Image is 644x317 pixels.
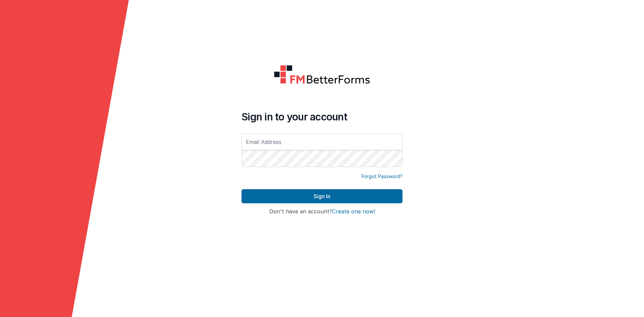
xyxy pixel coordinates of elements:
a: Forgot Password? [362,173,402,180]
button: Sign In [241,189,402,203]
h4: Don't have an account? [241,209,402,215]
button: Create one now! [332,209,375,215]
input: Email Address [241,134,402,150]
h4: Sign in to your account [241,111,402,123]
